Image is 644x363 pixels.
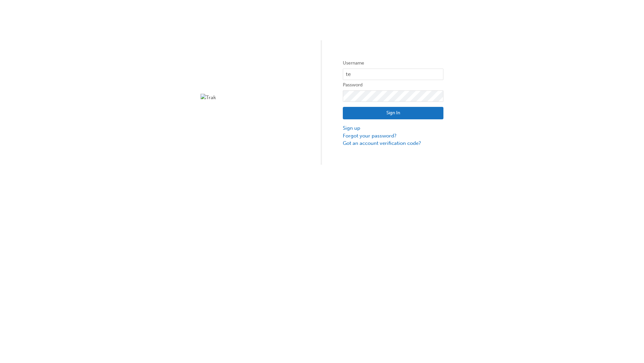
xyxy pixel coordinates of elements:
[343,124,443,132] a: Sign up
[343,132,443,140] a: Forgot your password?
[201,94,301,102] img: Trak
[343,59,443,67] label: Username
[343,139,443,147] a: Got an account verification code?
[343,107,443,120] button: Sign In
[343,69,443,80] input: Username
[343,81,443,89] label: Password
